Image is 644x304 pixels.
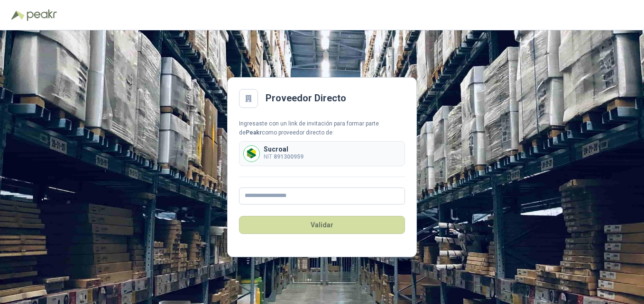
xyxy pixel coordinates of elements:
p: Sucroal [264,146,304,152]
p: NIT [264,152,304,161]
h2: Proveedor Directo [266,91,346,106]
img: Peakr [27,9,57,21]
img: Company Logo [244,146,259,161]
b: 891300959 [274,153,304,160]
img: Logo [11,10,25,20]
div: Ingresaste con un link de invitación para formar parte de como proveedor directo de: [239,119,405,137]
b: Peakr [246,129,262,136]
button: Validar [239,216,405,234]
